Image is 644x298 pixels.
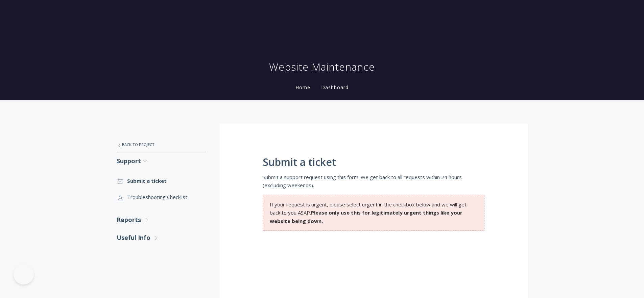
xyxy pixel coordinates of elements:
[117,189,206,205] a: Troubleshooting Checklist
[117,229,206,247] a: Useful Info
[117,138,206,152] a: Back to Project
[117,152,206,170] a: Support
[263,173,484,190] p: Submit a support request using this form. We get back to all requests within 24 hours (excluding ...
[263,156,484,168] h1: Submit a ticket
[320,84,350,91] a: Dashboard
[117,173,206,189] a: Submit a ticket
[294,84,312,91] a: Home
[269,60,375,74] h1: Website Maintenance
[117,211,206,229] a: Reports
[270,209,462,224] strong: Please only use this for legitimately urgent things like your website being down.
[263,195,484,231] section: If your request is urgent, please select urgent in the checkbox below and we will get back to you...
[14,264,34,284] iframe: Toggle Customer Support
